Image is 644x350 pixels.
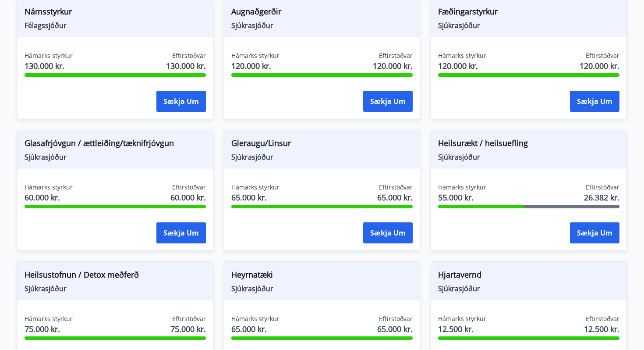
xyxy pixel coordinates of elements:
span: Hámarks styrkur [438,183,486,192]
span: Eftirstöðvar [379,51,413,60]
span: Eftirstöðvar [172,51,206,60]
button: Sækja um [363,91,413,112]
span: Námsstyrkur [25,6,206,21]
span: Hjartavernd [438,269,619,284]
span: 60.000 kr. [25,192,73,203]
span: Hámarks styrkur [25,51,73,60]
span: 55.000 kr. [438,192,486,203]
button: Sækja um [570,91,619,112]
span: Eftirstöðvar [172,183,206,192]
span: 120.000 kr. [373,60,413,71]
span: 75.000 kr. [25,323,73,335]
span: 130.000 kr. [166,60,206,71]
span: Sjúkrasjóður [438,284,619,293]
span: 75.000 kr. [170,323,206,335]
span: Félagssjóður [25,21,206,30]
span: Hámarks styrkur [231,314,280,323]
span: Eftirstöðvar [379,314,413,323]
span: Sjúkrasjóður [231,21,413,30]
span: 120.000 kr. [231,60,280,71]
span: Eftirstöðvar [586,183,619,192]
span: Eftirstöðvar [172,314,206,323]
button: Sækja um [156,222,206,243]
span: Sjúkrasjóður [438,152,619,162]
span: Hámarks styrkur [25,183,73,192]
span: Sjúkrasjóður [231,152,413,162]
span: 65.000 kr. [377,323,413,335]
span: Hámarks styrkur [438,314,486,323]
span: Sjúkrasjóður [25,284,206,293]
span: 65.000 kr. [231,323,280,335]
span: Eftirstöðvar [586,314,619,323]
span: Hámarks styrkur [25,314,73,323]
span: 26.382 kr. [584,192,619,203]
span: 12.500 kr. [438,323,486,335]
span: 12.500 kr. [584,323,619,335]
span: 65.000 kr. [231,192,280,203]
span: Gleraugu/Linsur [231,137,413,152]
span: 120.000 kr. [580,60,619,71]
span: Heyrnatæki [231,269,413,284]
span: Eftirstöðvar [586,51,619,60]
span: Sjúkrasjóður [438,21,619,30]
span: Eftirstöðvar [379,183,413,192]
button: Sækja um [570,222,619,243]
span: Glasafrjóvgun / ættleiðing/tæknifrjóvgun [25,137,206,152]
span: Hámarks styrkur [231,51,280,60]
span: Heilsurækt / heilsuefling [438,137,619,152]
span: 65.000 kr. [377,192,413,203]
span: Sjúkrasjóður [231,284,413,293]
span: Sjúkrasjóður [25,152,206,162]
span: Hámarks styrkur [231,183,280,192]
span: 60.000 kr. [170,192,206,203]
button: Sækja um [363,222,413,243]
span: Augnaðgerðir [231,6,413,21]
span: Heilsustofnun / Detox meðferð [25,269,206,284]
span: 120.000 kr. [438,60,486,71]
button: Sækja um [156,91,206,112]
span: Fæðingarstyrkur [438,6,619,21]
span: 130.000 kr. [25,60,73,71]
span: Hámarks styrkur [438,51,486,60]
